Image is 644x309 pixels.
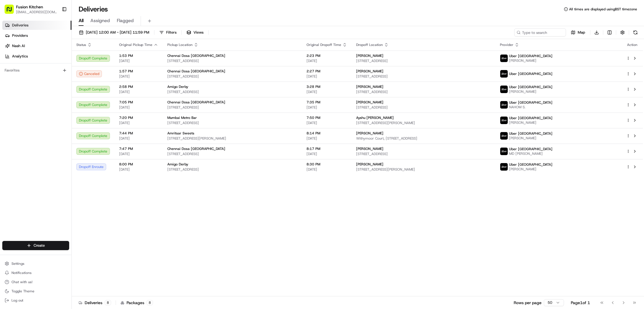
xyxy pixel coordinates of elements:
[2,52,71,61] a: Analytics
[500,117,508,124] img: uber-new-logo.jpeg
[500,148,508,155] img: uber-new-logo.jpeg
[2,2,59,16] button: Fusion Kitchen[EMAIL_ADDRESS][DOMAIN_NAME]
[76,28,152,36] button: [DATE] 12:00 AM - [DATE] 11:59 PM
[119,84,158,89] span: 2:58 PM
[2,241,69,250] button: Create
[500,163,508,171] img: uber-new-logo.jpeg
[509,105,552,109] span: NAHOM S.
[11,261,24,266] span: Settings
[119,105,158,110] span: [DATE]
[509,100,552,105] span: Uber [GEOGRAPHIC_DATA]
[356,115,394,120] span: Ayshu [PERSON_NAME]
[121,300,153,306] div: Packages
[167,69,225,74] span: Chennai Dosa [GEOGRAPHIC_DATA]
[307,59,347,63] span: [DATE]
[2,269,69,277] button: Notifications
[509,136,552,140] span: [PERSON_NAME]
[11,280,32,284] span: Chat with us!
[307,162,347,167] span: 8:30 PM
[167,100,225,105] span: Chennai Dosa [GEOGRAPHIC_DATA]
[76,43,86,47] span: Status
[147,300,153,305] div: 8
[167,105,297,110] span: [STREET_ADDRESS]
[157,28,179,36] button: Filters
[119,74,158,79] span: [DATE]
[117,17,134,24] span: Flagged
[568,28,588,36] button: Map
[307,74,347,79] span: [DATE]
[626,43,638,47] div: Action
[184,28,206,36] button: Views
[2,31,71,40] a: Providers
[356,90,491,94] span: [STREET_ADDRESS]
[16,4,43,10] button: Fusion Kitchen
[509,120,552,125] span: [PERSON_NAME]
[11,298,23,303] span: Log out
[509,116,552,120] span: Uber [GEOGRAPHIC_DATA]
[356,152,491,156] span: [STREET_ADDRESS]
[12,33,28,38] span: Providers
[167,115,197,120] span: Mumbai Metro Bar
[167,152,297,156] span: [STREET_ADDRESS]
[90,17,110,24] span: Assigned
[11,271,32,275] span: Notifications
[509,162,552,167] span: Uber [GEOGRAPHIC_DATA]
[578,30,585,35] span: Map
[167,121,297,125] span: [STREET_ADDRESS]
[356,74,491,79] span: [STREET_ADDRESS]
[509,72,552,76] span: Uber [GEOGRAPHIC_DATA]
[2,287,69,295] button: Toggle Theme
[356,69,383,74] span: [PERSON_NAME]
[166,30,176,35] span: Filters
[500,55,508,62] img: uber-new-logo.jpeg
[356,121,491,125] span: [STREET_ADDRESS][PERSON_NAME]
[356,43,383,47] span: Dropoff Location
[356,131,383,136] span: [PERSON_NAME]
[2,21,71,30] a: Deliveries
[76,70,102,77] button: Canceled
[509,58,552,63] span: [PERSON_NAME]
[307,131,347,136] span: 8:14 PM
[167,53,225,58] span: Chennai Dosa [GEOGRAPHIC_DATA]
[119,146,158,151] span: 7:47 PM
[86,30,149,35] span: [DATE] 12:00 AM - [DATE] 11:59 PM
[307,167,347,172] span: [DATE]
[119,100,158,105] span: 7:05 PM
[11,289,34,293] span: Toggle Theme
[79,300,111,306] div: Deliveries
[356,167,491,172] span: [STREET_ADDRESS][PERSON_NAME]
[2,260,69,268] button: Settings
[167,59,297,63] span: [STREET_ADDRESS]
[167,84,188,89] span: Amigo Derby
[307,69,347,74] span: 2:27 PM
[12,23,28,28] span: Deliveries
[307,146,347,151] span: 8:17 PM
[356,136,491,141] span: Withymoor Court, [STREET_ADDRESS]
[631,28,639,36] button: Refresh
[119,131,158,136] span: 7:44 PM
[307,100,347,105] span: 7:35 PM
[307,90,347,94] span: [DATE]
[307,136,347,141] span: [DATE]
[509,131,552,136] span: Uber [GEOGRAPHIC_DATA]
[119,167,158,172] span: [DATE]
[12,54,28,59] span: Analytics
[307,84,347,89] span: 3:28 PM
[356,84,383,89] span: [PERSON_NAME]
[509,89,552,94] span: [PERSON_NAME]
[514,300,542,306] p: Rows per page
[2,296,69,304] button: Log out
[2,66,69,75] div: Favorites
[16,10,57,14] button: [EMAIL_ADDRESS][DOMAIN_NAME]
[167,74,297,79] span: [STREET_ADDRESS]
[119,115,158,120] span: 7:20 PM
[34,243,45,248] span: Create
[356,100,383,105] span: [PERSON_NAME]
[2,278,69,286] button: Chat with us!
[356,53,383,58] span: [PERSON_NAME]
[167,146,225,151] span: Chennai Dosa [GEOGRAPHIC_DATA]
[119,136,158,141] span: [DATE]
